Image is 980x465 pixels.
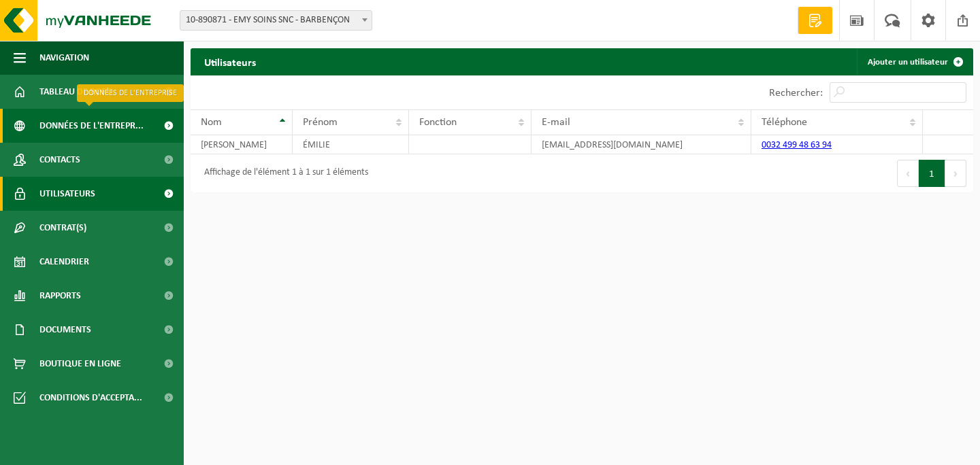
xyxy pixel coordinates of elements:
span: 10-890871 - EMY SOINS SNC - BARBENÇON [180,10,372,31]
button: Previous [897,160,919,187]
h2: Utilisateurs [191,48,269,75]
span: Boutique en ligne [39,347,121,381]
span: Contrat(s) [39,211,86,245]
span: Contacts [39,143,80,177]
span: Données de l'entrepr... [39,109,144,143]
span: Documents [39,313,91,347]
span: Utilisateurs [39,177,95,211]
span: Fonction [419,117,457,128]
span: E-mail [542,117,570,128]
span: Nom [201,117,222,128]
span: Calendrier [39,245,89,279]
td: [PERSON_NAME] [191,135,293,154]
span: Tableau de bord [39,75,113,109]
span: Navigation [39,41,89,75]
span: Rapports [39,279,81,313]
td: [EMAIL_ADDRESS][DOMAIN_NAME] [532,135,751,154]
a: Ajouter un utilisateur [857,48,972,75]
button: Next [945,160,966,187]
div: Affichage de l'élément 1 à 1 sur 1 éléments [197,161,368,186]
a: 0032 499 48 63 94 [762,140,832,150]
span: Téléphone [762,117,807,128]
span: Conditions d'accepta... [39,381,142,415]
span: 10-890871 - EMY SOINS SNC - BARBENÇON [180,11,372,30]
td: ÉMILIE [293,135,409,154]
button: 1 [919,160,945,187]
span: Prénom [303,117,338,128]
label: Rechercher: [769,88,823,99]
